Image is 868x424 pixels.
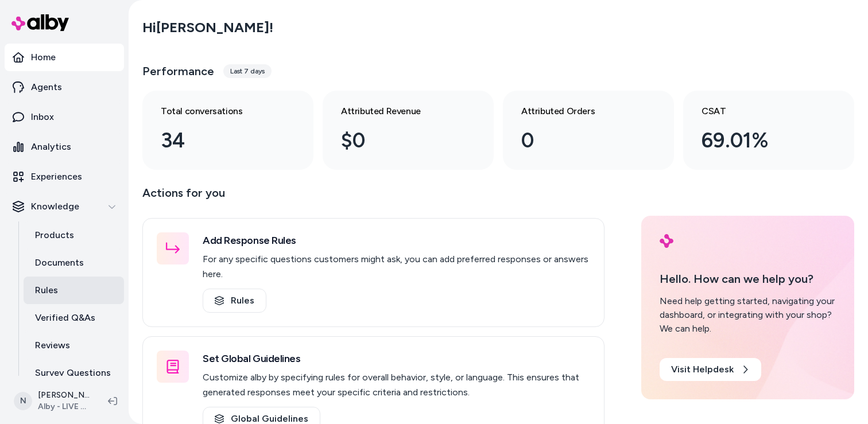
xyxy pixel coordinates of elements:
p: Actions for you [142,184,604,211]
p: Experiences [31,170,82,184]
p: Verified Q&As [35,311,95,325]
h3: Total conversations [161,104,277,118]
p: Hello. How can we help you? [660,270,836,287]
div: Need help getting started, navigating your dashboard, or integrating with your shop? We can help. [660,294,836,336]
a: Inbox [5,103,124,131]
p: Agents [31,80,62,94]
a: Reviews [24,332,124,359]
a: Products [24,221,124,249]
p: Documents [35,256,84,270]
h3: Performance [142,63,214,79]
p: Reviews [35,339,70,352]
div: $0 [341,125,457,156]
span: Alby - LIVE on [DOMAIN_NAME] [38,401,90,413]
a: Attributed Orders 0 [503,91,674,170]
p: Products [35,228,74,242]
h3: Attributed Orders [521,104,637,118]
a: Agents [5,73,124,101]
img: alby Logo [660,234,673,248]
div: 69.01% [702,125,817,156]
h3: Add Response Rules [203,232,590,248]
p: Customize alby by specifying rules for overall behavior, style, or language. This ensures that ge... [203,370,590,400]
h2: Hi [PERSON_NAME] ! [142,19,273,36]
button: N[PERSON_NAME]Alby - LIVE on [DOMAIN_NAME] [7,383,99,419]
button: Knowledge [5,193,124,220]
span: N [14,392,32,410]
a: Survey Questions [24,359,124,387]
p: Knowledge [31,200,79,213]
div: 0 [521,125,637,156]
a: Home [5,44,124,71]
a: Rules [24,277,124,304]
p: Inbox [31,110,54,124]
p: Survey Questions [35,366,111,380]
p: Analytics [31,140,71,154]
a: Total conversations 34 [142,91,313,170]
a: Analytics [5,133,124,161]
h3: Attributed Revenue [341,104,457,118]
img: alby Logo [11,14,69,31]
div: Last 7 days [223,64,272,78]
h3: CSAT [702,104,817,118]
a: Attributed Revenue $0 [323,91,494,170]
a: CSAT 69.01% [683,91,854,170]
a: Documents [24,249,124,277]
div: 34 [161,125,277,156]
a: Verified Q&As [24,304,124,332]
p: [PERSON_NAME] [38,390,90,401]
a: Visit Helpdesk [660,358,761,381]
p: Rules [35,283,58,297]
h3: Set Global Guidelines [203,351,590,367]
p: Home [31,50,56,64]
a: Experiences [5,163,124,190]
a: Rules [203,289,266,313]
p: For any specific questions customers might ask, you can add preferred responses or answers here. [203,252,590,282]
